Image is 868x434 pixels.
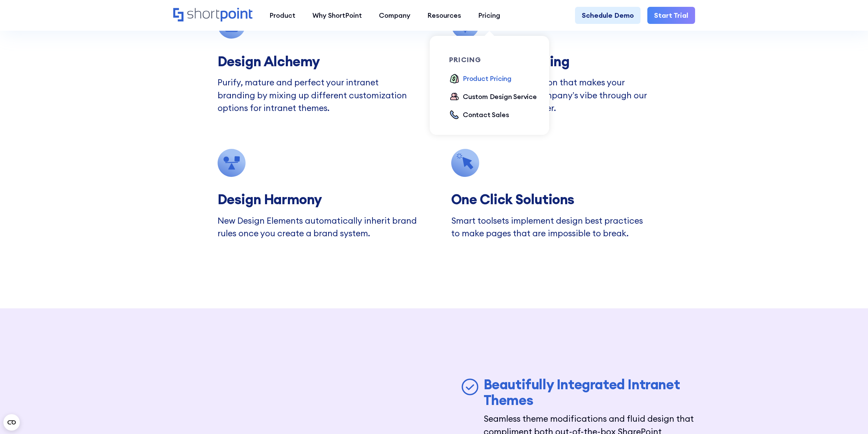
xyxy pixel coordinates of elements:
p: New Design Elements automatically inherit brand rules once you create a brand system. [218,214,417,240]
h2: Design Harmony [218,192,417,207]
div: Product [269,10,295,20]
a: Why ShortPoint [304,7,370,24]
div: Custom Design Service [463,92,537,102]
h3: Beautifully Integrated Intranet Themes [484,377,695,408]
a: Product Pricing [449,73,512,85]
a: Pricing [470,7,509,24]
a: Product [261,7,304,24]
p: Smart toolsets implement design best practices to make pages that are impossible to break. [451,214,651,240]
div: Resources [427,10,461,20]
div: Pricing [478,10,500,20]
iframe: Chat Widget [745,355,868,434]
h2: Design Alchemy [218,54,417,69]
div: Why ShortPoint [312,10,362,20]
button: Open CMP widget [3,414,20,431]
div: Company [379,10,410,20]
a: Start Trial [647,7,695,24]
h2: One Click Solutions [451,192,651,207]
div: Contact Sales [463,110,509,120]
a: Company [370,7,419,24]
div: Product Pricing [463,73,512,84]
p: Purify, mature and perfect your intranet branding by mixing up different customization options fo... [218,76,417,115]
a: Custom Design Service [449,92,537,103]
a: Schedule Demo [575,7,641,24]
a: Resources [419,7,470,24]
div: pricing [449,56,545,63]
a: Home [173,8,253,23]
a: Contact Sales [449,110,509,121]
